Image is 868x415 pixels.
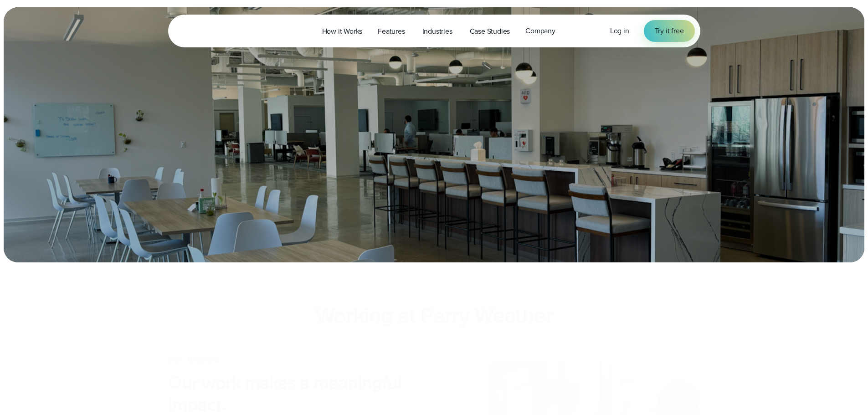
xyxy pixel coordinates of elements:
a: Case Studies [462,22,518,41]
span: Industries [422,26,452,37]
span: Features [378,26,405,37]
span: Case Studies [470,26,510,37]
span: Company [525,26,555,36]
a: Log in [610,26,629,36]
span: How it Works [322,26,363,37]
span: Log in [610,26,629,36]
span: Try it free [655,26,684,36]
a: How it Works [314,22,370,41]
a: Try it free [644,20,695,42]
